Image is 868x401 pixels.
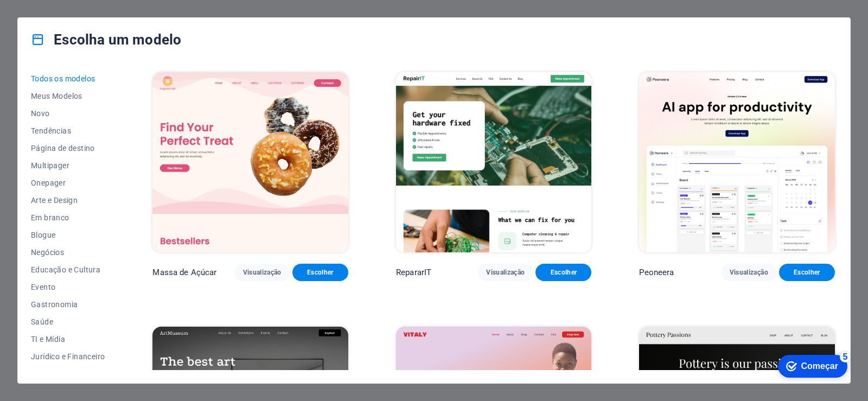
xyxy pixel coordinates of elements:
button: Saúde [31,313,105,330]
font: Todos os modelos [31,74,95,83]
font: RepararIT [396,268,431,277]
font: Arte e Design [31,196,78,205]
font: Jurídico e Financeiro [31,352,105,361]
button: Negócios [31,244,105,261]
font: 5 [71,3,76,12]
button: Arte e Design [31,192,105,209]
button: Visualização [234,264,290,281]
font: Evento [31,283,55,291]
button: Todos os modelos [31,70,105,87]
font: Escolher [794,269,820,276]
button: Evento [31,278,105,296]
font: Massa de Açúcar [152,268,216,277]
button: Jurídico e Financeiro [31,348,105,365]
font: Novo [31,109,50,118]
button: Multipager [31,157,105,174]
button: Escolher [292,264,348,281]
font: Saúde [31,317,53,326]
font: Gastronomia [31,300,78,309]
font: Página de destino [31,144,95,152]
div: Começar 5 itens restantes, 0% concluído [6,5,75,28]
button: Escolher [535,264,591,281]
font: Visualização [486,269,525,276]
font: Educação e Cultura [31,265,100,274]
button: Em branco [31,209,105,226]
font: Visualização [243,269,282,276]
button: Sem fins lucrativos [31,365,105,383]
button: Página de destino [31,139,105,157]
button: Visualização [477,264,533,281]
button: Onepager [31,174,105,192]
img: Massa de Açúcar [152,72,348,252]
font: Multipager [31,161,69,170]
button: Novo [31,105,105,122]
font: Sem fins lucrativos [31,370,99,378]
font: Escolher [551,269,577,276]
img: RepararIT [396,72,592,252]
button: Educação e Cultura [31,261,105,278]
font: Escolher [307,269,334,276]
font: Escolha um modelo [54,31,181,48]
font: Blogue [31,231,55,239]
button: Meus Modelos [31,87,105,105]
button: TI e Mídia [31,330,105,348]
font: Tendências [31,126,71,135]
button: Tendências [31,122,105,139]
button: Escolher [779,264,835,281]
font: Peoneera [639,268,674,277]
button: Blogue [31,226,105,244]
font: Negócios [31,248,64,257]
img: Peoneera [639,72,835,252]
button: Visualização [721,264,777,281]
font: Começar [29,12,66,21]
button: Gastronomia [31,296,105,313]
font: Onepager [31,179,66,187]
font: TI e Mídia [31,335,65,343]
font: Meus Modelos [31,92,82,100]
font: Visualização [730,269,768,276]
font: Em branco [31,213,69,222]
